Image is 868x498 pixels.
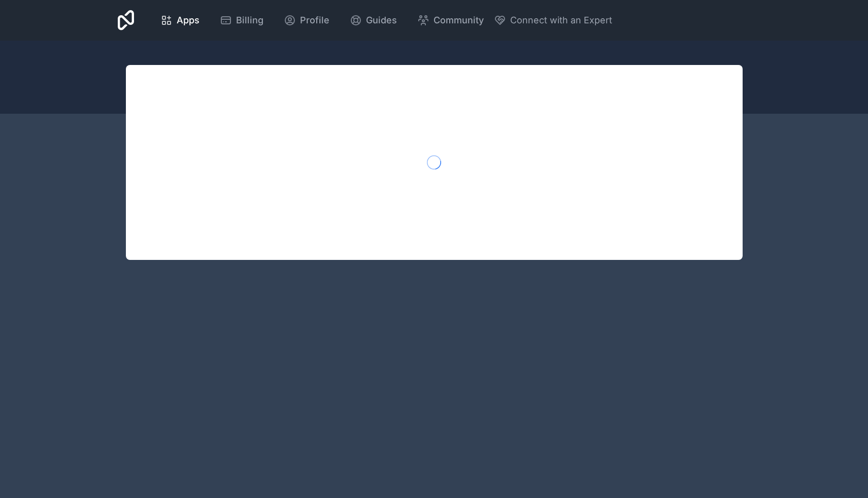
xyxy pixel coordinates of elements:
a: Apps [152,9,208,31]
a: Guides [342,9,405,31]
span: Community [433,13,484,27]
button: Connect with an Expert [494,13,612,27]
a: Profile [276,9,338,31]
a: Billing [212,9,272,31]
span: Apps [177,13,199,27]
a: Community [409,9,492,31]
span: Connect with an Expert [510,13,612,27]
span: Guides [366,13,397,27]
span: Billing [236,13,263,27]
span: Profile [300,13,329,27]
